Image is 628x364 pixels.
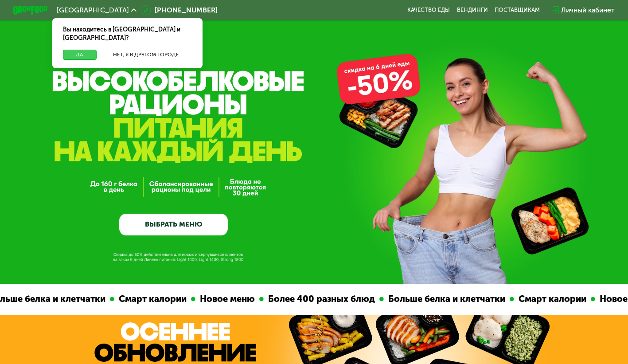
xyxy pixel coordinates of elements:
div: Новое меню [195,292,259,306]
a: Качество еды [407,7,450,14]
button: Нет, я в другом городе [100,50,192,60]
div: Более 400 разных блюд [264,292,379,306]
div: Смарт калории [114,292,191,306]
a: Вендинги [457,7,488,14]
div: Смарт калории [514,292,591,306]
a: ВЫБРАТЬ МЕНЮ [119,214,228,235]
div: поставщикам [495,7,540,14]
button: Да [63,50,97,60]
span: [GEOGRAPHIC_DATA] [57,7,129,14]
div: Личный кабинет [561,5,615,16]
div: Больше белка и клетчатки [384,292,510,306]
div: Вы находитесь в [GEOGRAPHIC_DATA] и [GEOGRAPHIC_DATA]? [52,18,203,50]
a: [PHONE_NUMBER] [140,5,217,16]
